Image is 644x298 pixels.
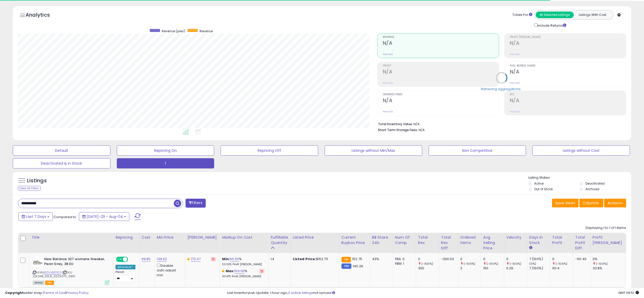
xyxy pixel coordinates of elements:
div: Last InventoryLab Update: 1 hour ago, not synced. [227,291,639,295]
small: (-100%) [556,262,567,266]
div: Markup on Cost [222,235,266,240]
button: Listings without Cost [532,145,630,156]
div: Ordered Items [460,235,479,246]
img: 3182DHuF7tL._SL40_.jpg [33,257,43,267]
small: Days In Stock. [529,246,532,250]
button: [DATE]-29 - Aug-04 [79,212,129,221]
div: Disable auto adjust min [157,263,181,278]
button: Columns [579,199,603,207]
button: Actions [604,199,626,207]
div: seller snap | | [5,291,89,295]
div: Total Profit Diff. [575,235,588,251]
div: 33.8% [593,266,625,271]
span: Last 7 Days [26,214,46,219]
div: 0 [552,257,573,261]
div: Avg Selling Price [483,235,502,251]
div: 43% [372,257,389,261]
a: 172.47 [191,257,201,262]
button: 1 [117,158,214,168]
button: Filters [186,199,205,208]
a: Privacy Policy [66,290,89,295]
div: 7 (100%) [529,257,550,261]
a: Terms of Use [44,290,65,295]
button: All Selected Listings [536,12,574,18]
button: Listings With Cost [573,12,612,18]
div: Repricing [116,235,137,240]
div: Profit [PERSON_NAME] [593,235,623,246]
strong: Copyright [5,290,24,295]
a: 2 active listings [288,290,313,295]
label: Active [534,181,544,186]
div: Cost [142,235,153,240]
p: 40.47% Profit [PERSON_NAME] [222,275,264,278]
small: (-100%) [510,262,521,266]
a: 69.80 [142,257,151,262]
div: Totals For [512,13,532,17]
span: FBA [45,281,54,285]
span: Compared to: [53,215,77,219]
small: (-100%) [464,262,475,266]
button: Last 7 Days [18,212,53,221]
div: [PERSON_NAME] [187,235,218,240]
div: 0 [506,257,527,261]
button: Repricing Off [221,145,318,156]
small: FBA [341,257,351,262]
span: Revenue [200,29,213,33]
div: Total Rev. [418,235,437,246]
label: Archived [585,187,599,191]
small: (0%) [529,262,536,266]
span: 152.75 [352,257,362,261]
div: FBA: 0 [395,257,412,261]
div: 0 [483,257,504,261]
div: 2 [460,266,481,271]
span: 140.26 [353,264,363,269]
h5: Listings [27,177,47,184]
a: 60.00 [230,257,239,262]
div: 101.4 [552,266,573,271]
div: Current Buybox Price [341,235,368,246]
p: Listing States: [528,175,631,180]
div: Listed Price [293,235,337,240]
div: Displaying 1 to 1 of 1 items [585,226,626,230]
div: Min Price [157,235,183,240]
small: FBM [341,263,351,269]
a: 139.62 [157,257,167,262]
div: Total Rev. Diff. [441,235,456,251]
div: Velocity [506,235,525,240]
th: The percentage added to the cost of goods (COGS) that forms the calculator for Min & Max prices. [220,233,269,253]
span: 2025-08-12 09:51 GMT [618,290,639,295]
button: Listings without Min/Max [325,145,422,156]
a: 100.00 [234,269,245,274]
div: ASIN: [33,257,109,284]
span: Revenue (prev) [162,29,185,33]
div: Amazon AI * [116,265,135,269]
div: 0.29 [506,266,527,271]
div: Total Profit [552,235,571,246]
b: Min: [222,257,230,261]
span: | SKU: JOESNB_69.8_20250711_6851 [33,270,75,278]
p: 30.00% Profit [PERSON_NAME] [222,263,264,266]
div: Title [31,235,111,240]
small: (-100%) [487,262,498,266]
div: Include Returns [530,22,572,28]
b: Listed Price: [293,257,316,261]
button: Default [13,145,110,156]
span: [DATE]-29 - Aug-04 [87,214,123,219]
div: Retrieving aggregations.. [481,87,522,91]
div: 0 [460,257,481,261]
small: (-100%) [421,262,433,266]
span: Columns [583,200,599,206]
div: 0 [418,257,439,261]
b: New Balance 327 womens Sneaker, Pearl Grey, 38 EU [44,257,106,268]
div: % [222,257,264,266]
div: Clear All Filters [18,186,41,191]
div: Fulfillable Quantity [271,235,288,246]
div: 150 [483,266,504,271]
div: BB Share 24h. [372,235,391,246]
span: All listings currently available for purchase on Amazon [33,281,44,285]
div: -101.40 [575,257,586,261]
div: 14 [271,257,286,261]
button: Save View [552,199,579,207]
div: Days In Stock [529,235,548,246]
small: (-100%) [596,262,608,266]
